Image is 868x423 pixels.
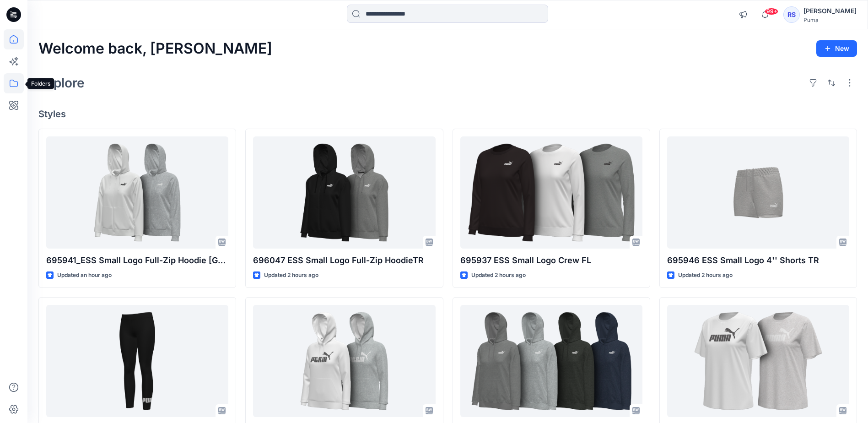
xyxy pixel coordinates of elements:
span: 99+ [765,8,778,15]
a: 696047 ESS Small Logo Full-Zip HoodieTR [253,136,435,249]
p: 695941_ESS Small Logo Full-Zip Hoodie [GEOGRAPHIC_DATA] [46,254,228,267]
p: Updated an hour ago [57,271,112,280]
div: RS [783,6,800,23]
p: 696047 ESS Small Logo Full-Zip HoodieTR [253,254,435,267]
a: 695941_ESS Small Logo Full-Zip Hoodie FL [46,136,228,249]
div: [PERSON_NAME] [803,5,857,16]
a: 696045 ESS Logo Hoodie TR [253,305,435,417]
a: 695946 ESS Small Logo 4'' Shorts TR [667,136,849,249]
a: 695937 ESS Small Logo Crew FL [460,136,642,249]
p: Updated 2 hours ago [471,271,526,280]
a: 695944 ESS Logo Leggings [46,305,228,417]
h4: Styles [38,108,857,119]
h2: Welcome back, [PERSON_NAME] [38,40,272,57]
a: 695939 ESS Small Logo Relaxed Hoodie FL [460,305,642,417]
a: 696042 ESS Logo Relaxed Tee [667,305,849,417]
button: New [816,40,857,57]
p: 695946 ESS Small Logo 4'' Shorts TR [667,254,849,267]
h2: Explore [38,76,85,90]
div: Puma [803,16,857,23]
p: Updated 2 hours ago [678,271,733,280]
p: Updated 2 hours ago [264,271,318,280]
p: 695937 ESS Small Logo Crew FL [460,254,642,267]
